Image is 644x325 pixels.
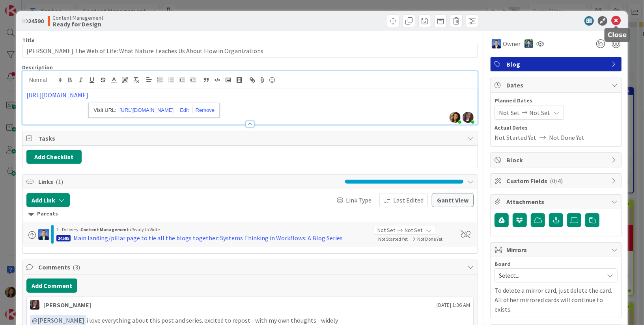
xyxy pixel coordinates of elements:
[26,279,77,293] button: Add Comment
[22,37,35,44] label: Title
[38,134,463,143] span: Tasks
[56,235,71,241] div: 24585
[22,44,478,58] input: type card name here...
[131,227,160,232] span: Ready to Write
[28,210,472,218] div: Parents
[495,261,511,267] span: Board
[450,112,461,123] img: cagYSeQpHijUdFRIrOXbXi37mljJZKWO.jpg
[43,300,91,310] div: [PERSON_NAME]
[506,59,607,69] span: Blog
[506,80,607,90] span: Dates
[499,270,600,281] span: Select...
[417,236,442,242] span: Not Done Yet
[56,227,80,232] span: 1 - Delivery ›
[405,226,422,234] span: Not Set
[393,195,424,205] span: Last Edited
[22,16,44,26] span: ID
[495,133,536,142] span: Not Started Yet
[73,263,80,271] span: ( 3 )
[377,226,395,234] span: Not Set
[506,245,607,254] span: Mirrors
[22,64,53,71] span: Description
[432,193,474,207] button: Gantt View
[26,150,82,164] button: Add Checklist
[73,233,343,243] div: Main landing/pillar page to tie all the blogs together: Systems Thinking in Workflows: A Blog Series
[38,177,341,186] span: Links
[26,193,70,207] button: Add Link
[52,15,103,21] span: Content Management
[506,176,607,186] span: Custom Fields
[32,316,37,324] span: @
[26,91,88,99] a: [URL][DOMAIN_NAME]
[550,177,563,185] span: ( 0/4 )
[506,155,607,165] span: Block
[525,39,533,48] img: CR
[529,108,550,117] span: Not Set
[378,236,408,242] span: Not Started Yet
[463,112,474,123] img: WIonnMY7p3XofgUWOABbbE3lo9ZeZucQ.jpg
[32,316,84,324] span: [PERSON_NAME]
[38,229,49,240] img: DP
[495,286,618,314] p: To delete a mirror card, just delete the card. All other mirrored cards will continue to exists.
[503,39,521,48] span: Owner
[379,193,428,207] button: Last Edited
[492,39,501,48] img: DP
[506,197,607,206] span: Attachments
[30,300,39,310] img: TD
[52,21,103,27] b: Ready for Design
[80,227,131,232] b: Content Management ›
[499,108,520,117] span: Not Set
[437,301,470,309] span: [DATE] 1:36 AM
[495,97,618,105] span: Planned Dates
[495,124,618,132] span: Actual Dates
[549,133,584,142] span: Not Done Yet
[56,178,63,186] span: ( 1 )
[608,31,627,39] h5: Close
[28,17,44,25] b: 24590
[38,262,463,272] span: Comments
[346,195,371,205] span: Link Type
[119,105,174,115] a: [URL][DOMAIN_NAME]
